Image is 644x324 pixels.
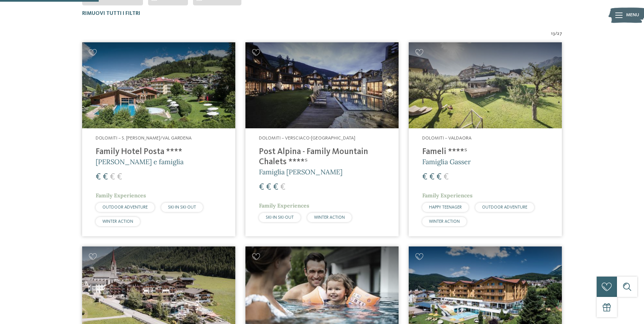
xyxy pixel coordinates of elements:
span: Dolomiti – Versciaco-[GEOGRAPHIC_DATA] [259,136,355,141]
span: € [259,183,264,192]
span: € [103,173,108,181]
img: Post Alpina - Family Mountain Chalets ****ˢ [245,42,399,129]
a: Cercate un hotel per famiglie? Qui troverete solo i migliori! Dolomiti – Valdaora Fameli ****ˢ Fa... [409,42,562,236]
span: € [110,173,115,181]
span: HAPPY TEENAGER [429,205,462,210]
span: WINTER ACTION [429,219,460,224]
span: € [96,173,101,181]
span: 13 [551,30,555,37]
img: Cercate un hotel per famiglie? Qui troverete solo i migliori! [409,42,562,129]
img: Cercate un hotel per famiglie? Qui troverete solo i migliori! [82,42,235,129]
span: [PERSON_NAME] e famiglia [96,157,184,166]
span: Family Experiences [259,202,309,209]
span: Family Experiences [422,192,473,199]
span: / [555,30,557,37]
span: € [444,173,449,181]
span: € [117,173,122,181]
span: € [266,183,271,192]
h4: Family Hotel Posta **** [96,147,222,157]
span: OUTDOOR ADVENTURE [482,205,527,210]
span: € [422,173,427,181]
span: SKI-IN SKI-OUT [266,215,294,220]
span: WINTER ACTION [314,215,345,220]
h4: Post Alpina - Family Mountain Chalets ****ˢ [259,147,385,167]
span: Dolomiti – Valdaora [422,136,472,141]
span: OUTDOOR ADVENTURE [102,205,148,210]
span: Dolomiti – S. [PERSON_NAME]/Val Gardena [96,136,192,141]
span: Rimuovi tutti i filtri [82,11,140,16]
span: € [273,183,278,192]
span: Famiglia [PERSON_NAME] [259,168,342,176]
span: € [429,173,434,181]
span: € [280,183,285,192]
span: Famiglia Gasser [422,157,471,166]
span: € [436,173,442,181]
a: Cercate un hotel per famiglie? Qui troverete solo i migliori! Dolomiti – S. [PERSON_NAME]/Val Gar... [82,42,235,236]
span: SKI-IN SKI-OUT [168,205,196,210]
a: Cercate un hotel per famiglie? Qui troverete solo i migliori! Dolomiti – Versciaco-[GEOGRAPHIC_DA... [245,42,399,236]
span: 27 [557,30,562,37]
span: WINTER ACTION [102,219,133,224]
span: Family Experiences [96,192,146,199]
